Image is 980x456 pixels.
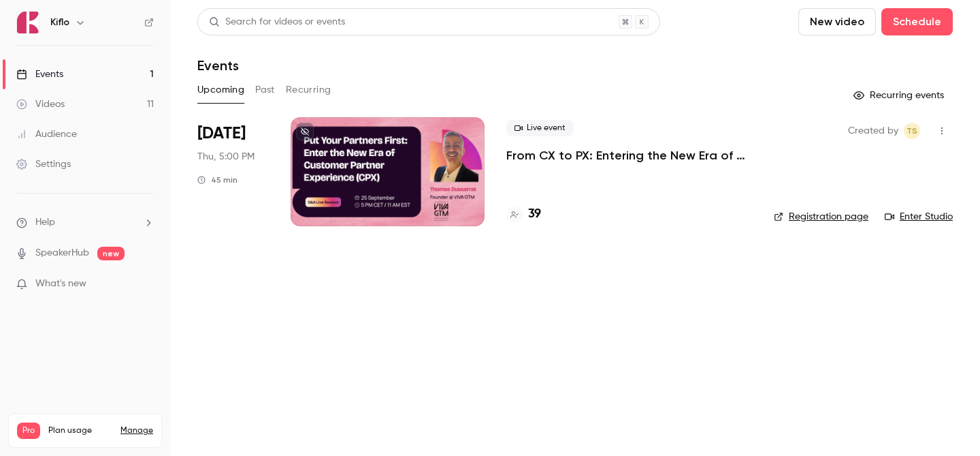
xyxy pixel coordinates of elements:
[209,15,345,29] div: Search for videos or events
[798,8,876,35] button: New video
[881,8,953,35] button: Schedule
[528,205,541,224] h4: 39
[50,16,69,29] h6: Kiflo
[904,123,920,139] span: Tomica Stojanovikj
[197,123,246,145] span: [DATE]
[506,120,574,136] span: Live event
[97,247,125,260] span: new
[16,157,71,171] div: Settings
[197,79,244,101] button: Upcoming
[16,67,63,81] div: Events
[906,123,917,139] span: TS
[16,215,154,230] li: help-dropdown-opener
[17,12,39,33] img: Kiflo
[197,117,269,226] div: Sep 25 Thu, 5:00 PM (Europe/Rome)
[506,205,541,224] a: 39
[16,127,77,141] div: Audience
[197,150,255,164] span: Thu, 5:00 PM
[848,123,898,139] span: Created by
[35,246,89,260] a: SpeakerHub
[197,174,238,185] div: 45 min
[16,97,65,111] div: Videos
[48,425,112,436] span: Plan usage
[774,210,868,224] a: Registration page
[885,210,953,224] a: Enter Studio
[286,79,331,101] button: Recurring
[847,85,953,106] button: Recurring events
[506,147,752,164] a: From CX to PX: Entering the New Era of Partner Experience
[17,423,40,439] span: Pro
[137,278,154,290] iframe: Noticeable Trigger
[255,79,275,101] button: Past
[35,277,86,291] span: What's new
[35,215,55,230] span: Help
[120,425,153,436] a: Manage
[197,57,239,74] h1: Events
